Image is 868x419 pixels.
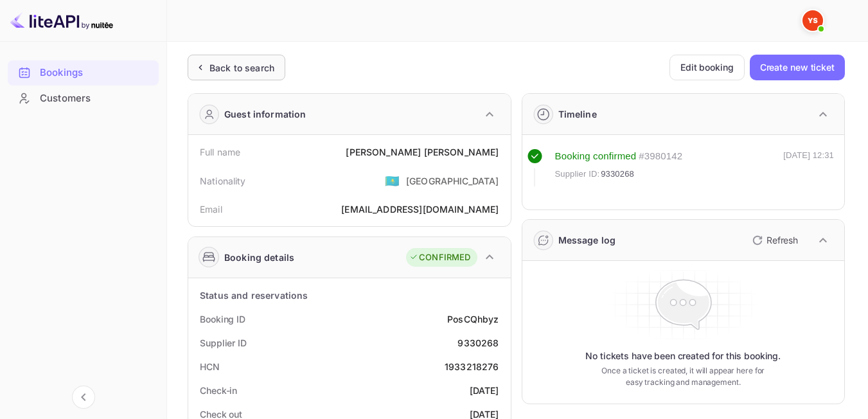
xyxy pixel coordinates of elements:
[555,149,637,164] div: Booking confirmed
[8,86,159,110] a: Customers
[470,384,499,397] div: [DATE]
[555,168,600,181] span: Supplier ID:
[346,145,499,159] div: [PERSON_NAME] [PERSON_NAME]
[409,251,470,264] div: CONFIRMED
[8,60,159,84] a: Bookings
[750,55,845,80] button: Create new ticket
[783,149,834,186] div: [DATE] 12:31
[558,233,616,247] div: Message log
[639,149,682,164] div: # 3980142
[8,86,159,111] div: Customers
[200,312,245,326] div: Booking ID
[224,107,306,121] div: Guest information
[200,289,308,302] div: Status and reservations
[598,365,769,388] p: Once a ticket is created, it will appear here for easy tracking and management.
[585,350,781,362] p: No tickets have been created for this booking.
[802,10,823,31] img: Yandex Support
[40,91,152,106] div: Customers
[385,169,400,192] span: United States
[406,174,499,188] div: [GEOGRAPHIC_DATA]
[200,336,247,350] div: Supplier ID
[558,107,597,121] div: Timeline
[445,360,499,373] div: 1933218276
[224,251,294,264] div: Booking details
[745,230,803,251] button: Refresh
[200,202,222,216] div: Email
[40,66,152,80] div: Bookings
[341,202,499,216] div: [EMAIL_ADDRESS][DOMAIN_NAME]
[200,384,237,397] div: Check-in
[200,174,246,188] div: Nationality
[200,360,220,373] div: HCN
[10,10,113,31] img: LiteAPI logo
[766,233,798,247] p: Refresh
[209,61,274,75] div: Back to search
[447,312,499,326] div: PosCQhbyz
[669,55,745,80] button: Edit booking
[72,386,95,409] button: Collapse navigation
[8,60,159,85] div: Bookings
[601,168,634,181] span: 9330268
[457,336,499,350] div: 9330268
[200,145,240,159] div: Full name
